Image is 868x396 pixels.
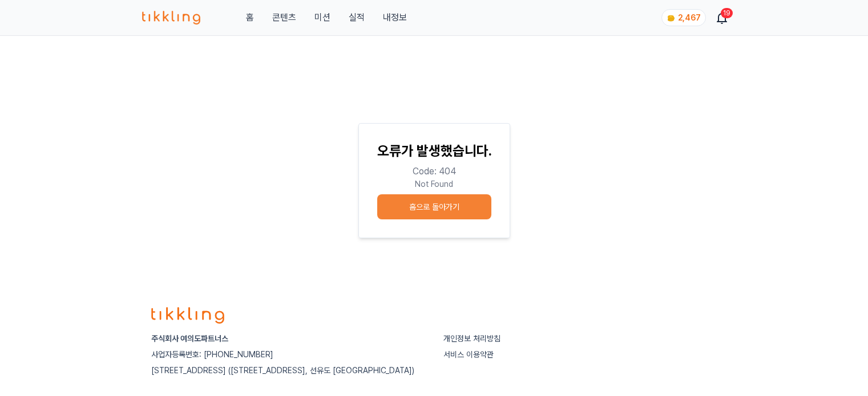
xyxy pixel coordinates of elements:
img: 티끌링 [142,11,201,25]
p: 주식회사 여의도파트너스 [151,333,425,344]
a: 실적 [349,11,365,25]
img: logo [151,307,224,324]
p: Not Found [377,178,491,190]
button: 미션 [314,11,330,25]
a: coin 2,467 [661,9,704,26]
p: [STREET_ADDRESS] ([STREET_ADDRESS], 선유도 [GEOGRAPHIC_DATA]) [151,365,425,376]
div: 19 [721,8,733,18]
p: 사업자등록번호: [PHONE_NUMBER] [151,349,425,360]
p: Code: 404 [377,165,491,178]
a: 내정보 [383,11,407,25]
a: 19 [717,11,726,25]
a: 서비스 이용약관 [443,350,494,359]
button: 홈으로 돌아가기 [377,194,491,219]
img: coin [667,14,676,23]
a: 홈으로 돌아가기 [377,190,491,219]
p: 오류가 발생했습니다. [377,142,491,160]
a: 홈 [246,11,254,25]
a: 개인정보 처리방침 [443,334,500,343]
a: 콘텐츠 [272,11,296,25]
span: 2,467 [678,13,701,22]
